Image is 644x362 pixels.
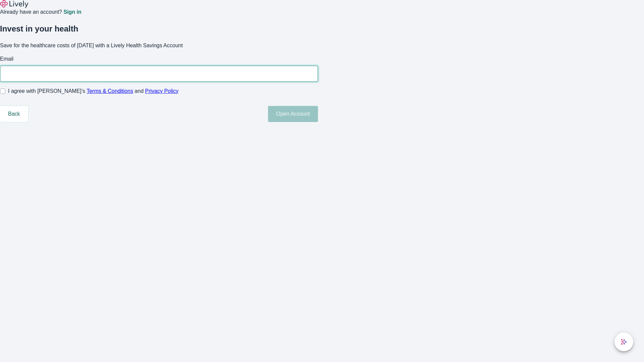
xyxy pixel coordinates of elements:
a: Terms & Conditions [87,88,133,94]
button: chat [614,333,633,351]
svg: Lively AI Assistant [621,339,627,345]
a: Sign in [63,9,81,15]
span: I agree with [PERSON_NAME]’s and [8,87,178,95]
a: Privacy Policy [145,88,179,94]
